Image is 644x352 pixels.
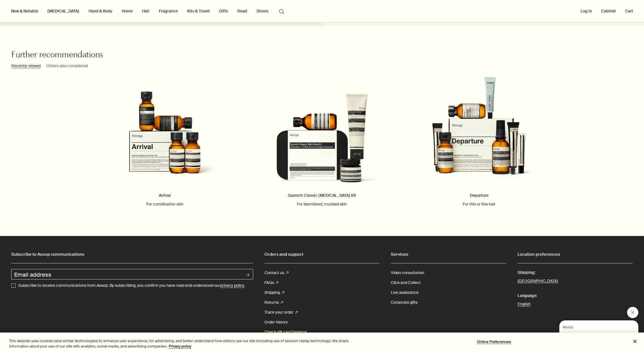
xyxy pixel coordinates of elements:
h2: Subscribe to Aesop communications [11,250,253,259]
a: Home [121,7,134,15]
a: Departure For thin or fine hair Departure [401,76,558,207]
button: Log in [579,7,593,15]
h2: Services [391,250,506,259]
a: Click and Collect [391,278,421,288]
a: Read [236,7,248,15]
div: This website uses cookies (and similar technologies) to enhance user experience, for advertising,... [9,338,354,349]
h2: Location preferences [518,250,633,259]
h3: Others also considered [46,63,88,69]
a: Corporate gifts [391,298,418,307]
button: Close [629,335,641,348]
a: Track your order [264,307,298,317]
a: Kits & Travel [186,7,211,15]
a: Cabinet [600,7,617,15]
span: Shipping: [518,268,633,277]
h2: Orders and support [264,250,380,259]
a: Check gift card balance [264,327,307,337]
a: Quench: Classic [MEDICAL_DATA] Kit For blemished, troubled skin Quench: Classic Skin Care Kit [244,76,401,207]
p: Subscribe to receive communications from Aesop. By subscribing, you confirm you have read and und... [18,282,245,289]
a: Returns [264,298,283,307]
a: English [518,301,633,308]
span: Our consultants are available now to offer personalised product advice. [3,12,71,28]
a: Shipping [264,288,284,298]
button: Stores [255,7,270,15]
a: Hand & Body [87,7,113,15]
a: Hair [141,7,151,15]
a: More information about your privacy, opens in a new tab [169,344,191,349]
a: Fragrance [158,7,179,15]
u: privacy policy [220,283,244,288]
a: Order history [264,317,288,327]
button: Open search [277,6,287,16]
a: Arrival For combination skin Arrival [86,76,244,207]
a: Gifts [218,7,229,15]
a: Contact us [264,268,288,278]
a: Video consultation [391,268,424,278]
a: Live assistance [391,288,419,298]
button: New & Notable [10,7,39,15]
button: [GEOGRAPHIC_DATA] [518,277,558,285]
button: Online Preferences, Opens the preference center dialog [476,336,512,347]
span: Language: [518,291,633,301]
a: [MEDICAL_DATA] [46,7,80,15]
button: Cart [624,7,634,15]
a: FAQs [264,278,278,288]
iframe: Close message from Aesop [627,307,638,318]
div: Aesop says "Our consultants are available now to offer personalised product advice.". Open messag... [546,307,638,346]
iframe: Message from Aesop [559,320,638,346]
input: Email address [11,269,243,279]
a: privacy policy [220,282,244,289]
